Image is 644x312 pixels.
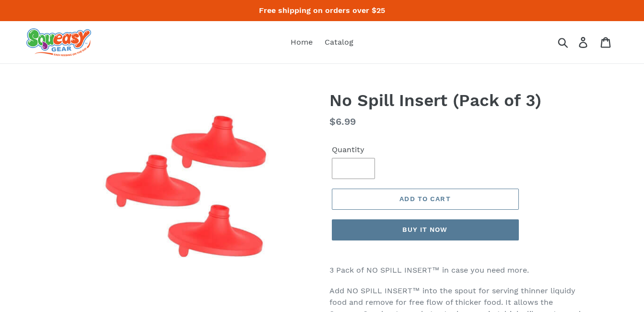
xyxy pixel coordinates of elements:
span: Catalog [325,37,353,47]
h1: No Spill Insert (Pack of 3) [329,90,584,110]
span: Home [291,37,313,47]
a: Home [286,35,317,49]
button: Add to cart [332,189,519,210]
img: squeasy gear snacker portable food pouch [26,28,91,56]
span: Add to cart [399,195,450,203]
p: 3 Pack of NO SPILL INSERT™ in case you need more. [329,264,584,276]
button: Buy it now [332,219,519,240]
a: Catalog [320,35,358,49]
span: $6.99 [329,116,356,127]
label: Quantity [332,144,375,156]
